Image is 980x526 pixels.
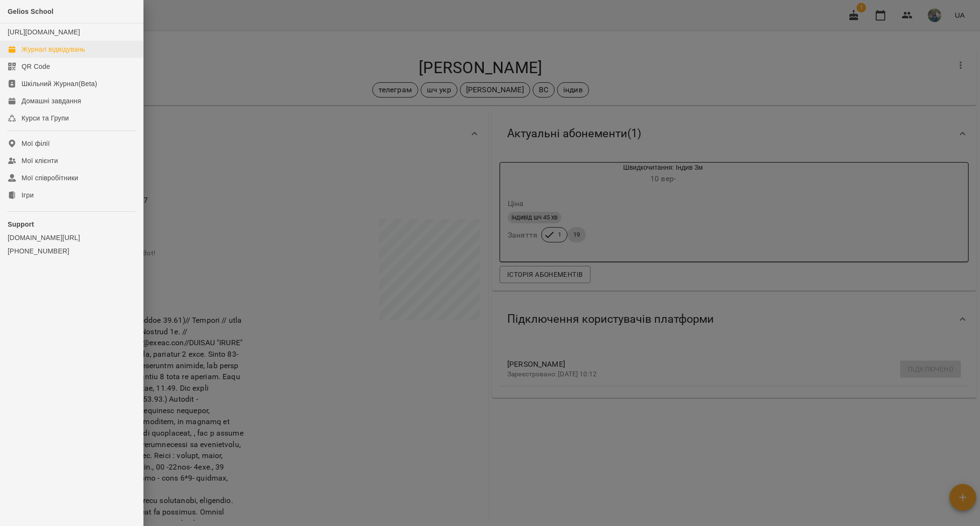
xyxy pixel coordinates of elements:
a: [PHONE_NUMBER] [8,246,135,256]
p: Support [8,219,135,229]
div: Домашні завдання [22,96,81,106]
a: [URL][DOMAIN_NAME] [8,28,80,36]
div: Мої клієнти [22,156,58,165]
div: Мої філії [22,139,50,148]
a: [DOMAIN_NAME][URL] [8,233,135,242]
span: Gelios School [8,8,54,15]
div: QR Code [22,62,50,71]
div: Шкільний Журнал(Beta) [22,79,97,88]
div: Ігри [22,190,33,200]
div: Курси та Групи [22,113,69,123]
div: Журнал відвідувань [22,44,85,54]
div: Мої співробітники [22,173,78,183]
